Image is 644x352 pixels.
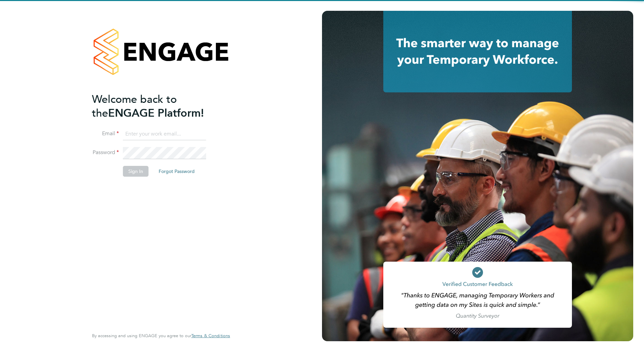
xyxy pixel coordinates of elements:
button: Forgot Password [153,166,200,177]
span: Welcome back to the [92,93,177,120]
span: By accessing and using ENGAGE you agree to our [92,333,230,339]
label: Password [92,149,119,156]
label: Email [92,130,119,137]
a: Terms & Conditions [191,333,230,339]
button: Sign In [123,166,149,177]
input: Enter your work email... [123,128,206,140]
h2: ENGAGE Platform! [92,92,223,120]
